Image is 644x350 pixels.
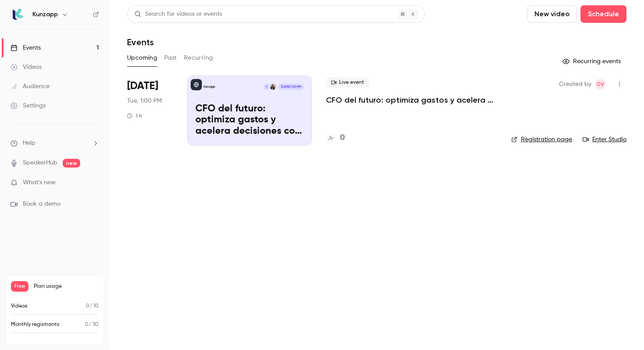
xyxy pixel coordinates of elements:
[127,96,162,105] span: Tue, 1:00 PM
[127,37,154,47] h1: Events
[11,63,42,71] div: Videos
[278,84,303,90] span: [DATE] 1:00 PM
[23,158,57,168] a: SpeakerHub
[85,322,88,327] span: 0
[11,43,41,52] div: Events
[23,139,35,148] span: Help
[527,5,577,23] button: New video
[134,10,222,19] div: Search for videos or events
[11,7,25,21] img: Kunzapp
[23,178,56,187] span: What's new
[127,75,173,146] div: Oct 28 Tue, 1:00 PM (America/Santiago)
[23,200,60,209] span: Book a demo
[86,304,89,309] span: 0
[11,321,60,329] p: Monthly registrants
[11,139,99,148] li: help-dropdown-opener
[11,302,28,310] p: Videos
[195,104,304,137] p: CFO del futuro: optimiza gastos y acelera decisiones con IA
[263,83,270,90] div: P
[187,75,312,146] a: CFO del futuro: optimiza gastos y acelera decisiones con IAKunzappLaura Del CastilloP[DATE] 1:00 ...
[326,95,497,105] a: CFO del futuro: optimiza gastos y acelera decisiones con IA
[597,79,604,89] span: CV
[270,84,276,90] img: Laura Del Castillo
[127,112,142,119] div: 1 h
[127,79,158,93] span: [DATE]
[340,132,345,144] h4: 0
[34,283,99,290] span: Plan usage
[63,159,80,168] span: new
[184,51,213,65] button: Recurring
[85,321,99,329] p: / 30
[11,82,50,91] div: Audience
[11,281,28,292] span: Free
[559,79,591,89] span: Created by
[88,179,99,187] iframe: Noticeable Trigger
[326,77,369,88] span: Live event
[595,79,605,89] span: Camila Vera
[583,135,626,144] a: Enter Studio
[580,5,626,23] button: Schedule
[86,302,99,310] p: / 10
[559,54,626,68] button: Recurring events
[511,135,572,144] a: Registration page
[326,132,345,144] a: 0
[164,51,177,65] button: Past
[32,10,58,19] h6: Kunzapp
[204,85,215,89] p: Kunzapp
[127,51,157,65] button: Upcoming
[11,101,46,110] div: Settings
